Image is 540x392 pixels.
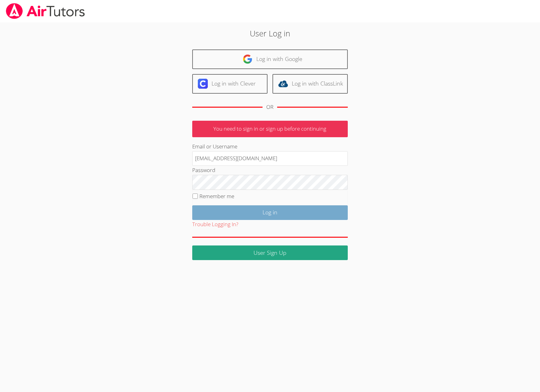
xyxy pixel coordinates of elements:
[192,121,348,137] p: You need to sign in or sign up before continuing
[124,27,416,39] h2: User Log in
[5,3,86,19] img: airtutors_banner-c4298cdbf04f3fff15de1276eac7730deb9818008684d7c2e4769d2f7ddbe033.png
[278,79,288,89] img: classlink-logo-d6bb404cc1216ec64c9a2012d9dc4662098be43eaf13dc465df04b49fa7ab582.svg
[199,193,234,200] label: Remember me
[272,74,348,94] a: Log in with ClassLink
[192,49,348,69] a: Log in with Google
[192,205,348,220] input: Log in
[192,166,215,174] label: Password
[266,103,273,112] div: OR
[192,220,238,229] button: Trouble Logging In?
[192,245,348,260] a: User Sign Up
[192,143,237,150] label: Email or Username
[198,79,208,89] img: clever-logo-6eab21bc6e7a338710f1a6ff85c0baf02591cd810cc4098c63d3a4b26e2feb20.svg
[192,74,268,94] a: Log in with Clever
[243,54,253,64] img: google-logo-50288ca7cdecda66e5e0955fdab243c47b7ad437acaf1139b6f446037453330a.svg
